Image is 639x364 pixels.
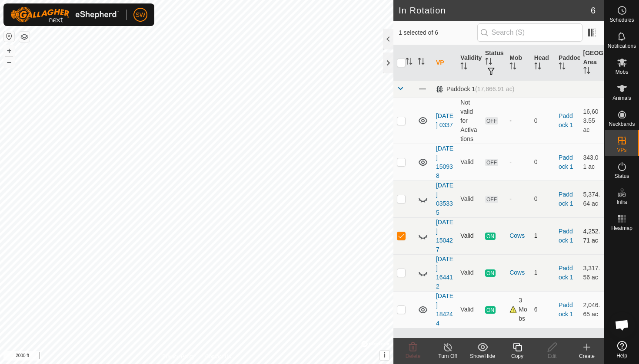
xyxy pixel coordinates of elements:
span: Animals [612,95,631,101]
div: Edit [535,352,569,360]
th: Head [531,45,555,81]
p-sorticon: Activate to sort [406,59,413,66]
span: Mobs [616,69,628,75]
span: ON [485,269,496,277]
p-sorticon: Activate to sort [559,64,566,71]
button: – [4,57,14,67]
a: Paddock 1 [559,154,573,170]
span: (17,866.91 ac) [475,85,514,92]
div: - [509,157,527,167]
td: 0 [531,144,555,180]
span: Help [616,353,627,358]
a: Paddock 1 [559,191,573,207]
p-sorticon: Activate to sort [460,64,467,71]
span: Infra [616,200,627,205]
th: [GEOGRAPHIC_DATA] Area [580,45,604,81]
span: Notifications [608,43,636,49]
a: Paddock 1 [559,228,573,244]
span: 1 selected of 6 [399,28,477,37]
a: Paddock 1 [559,265,573,281]
div: Cows [509,231,527,240]
div: Paddock 1 [436,85,514,93]
button: i [380,351,389,360]
h2: In Rotation [399,5,591,16]
td: 0 [531,98,555,144]
a: [DATE] 035335 [436,182,453,216]
td: Valid [457,291,481,328]
img: Gallagher Logo [10,7,119,23]
th: Mob [506,45,530,81]
th: Validity [457,45,481,81]
td: Valid [457,254,481,291]
div: - [509,116,527,125]
span: i [384,351,386,359]
td: 6 [531,291,555,328]
button: + [4,46,14,56]
td: 343.01 ac [580,144,604,180]
div: 3 Mobs [509,296,527,323]
div: - [509,194,527,203]
p-sorticon: Activate to sort [418,59,425,66]
td: 3,317.56 ac [580,254,604,291]
span: Heatmap [611,226,632,231]
span: OFF [485,117,498,125]
span: SW [136,10,146,20]
td: Not valid for Activations [457,98,481,144]
button: Reset Map [4,31,14,42]
span: ON [485,233,496,240]
div: Open chat [609,312,635,338]
div: Show/Hide [465,352,500,360]
td: 0 [531,180,555,217]
div: Turn Off [430,352,465,360]
span: Neckbands [609,121,635,127]
th: VP [433,45,457,81]
a: Help [605,338,639,362]
span: Schedules [609,17,634,23]
a: [DATE] 0337 [436,112,453,128]
div: Create [569,352,604,360]
span: VPs [617,148,626,153]
a: [DATE] 150938 [436,145,453,179]
p-sorticon: Activate to sort [583,68,590,75]
input: Search (S) [477,23,582,42]
a: [DATE] 164412 [436,256,453,290]
span: Status [614,174,629,179]
div: Cows [509,268,527,277]
p-sorticon: Activate to sort [509,64,516,71]
a: Paddock 1 [559,112,573,128]
span: OFF [485,159,498,166]
a: Contact Us [205,353,231,361]
a: [DATE] 184244 [436,292,453,327]
p-sorticon: Activate to sort [485,59,492,66]
td: 4,252.71 ac [580,217,604,254]
th: Paddock [555,45,579,81]
td: Valid [457,217,481,254]
button: Map Layers [19,32,30,42]
td: Valid [457,144,481,180]
th: Status [482,45,506,81]
td: 1 [531,254,555,291]
span: 6 [591,4,596,17]
a: Privacy Policy [162,353,195,361]
div: Copy [500,352,535,360]
td: 5,374.64 ac [580,180,604,217]
td: 2,046.65 ac [580,291,604,328]
td: 16,603.55 ac [580,98,604,144]
p-sorticon: Activate to sort [534,64,541,71]
td: 1 [531,217,555,254]
a: [DATE] 150427 [436,219,453,253]
span: OFF [485,196,498,203]
a: Paddock 1 [559,302,573,318]
span: ON [485,306,496,314]
span: Delete [406,353,421,359]
td: Valid [457,180,481,217]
